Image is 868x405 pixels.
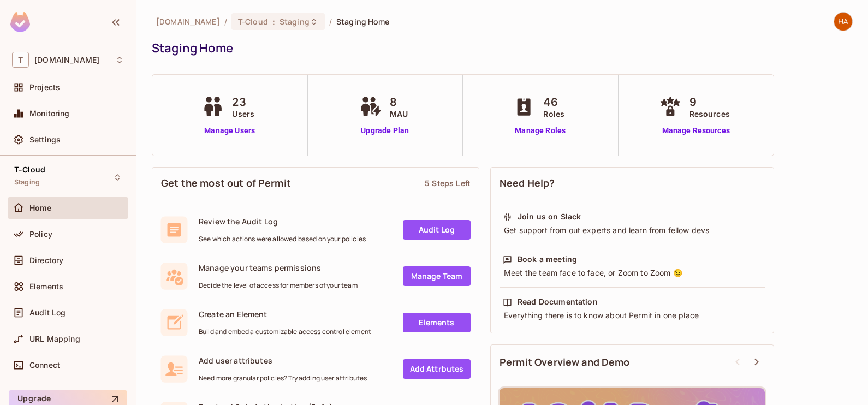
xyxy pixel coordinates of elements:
[29,135,61,144] span: Settings
[518,254,577,265] div: Book a meeting
[199,374,367,383] span: Need more granular policies? Try adding user attributes
[403,313,471,332] a: Elements
[29,204,52,212] span: Home
[272,17,276,26] span: :
[199,125,260,136] a: Manage Users
[29,109,70,118] span: Monitoring
[34,56,99,64] span: Workspace: t-mobile.com
[199,281,358,290] span: Decide the level of access for members of your team
[199,309,371,319] span: Create an Element
[156,16,220,27] span: the active workspace
[500,355,630,369] span: Permit Overview and Demo
[29,256,63,265] span: Directory
[12,52,29,68] span: T
[336,16,390,27] span: Staging Home
[152,40,847,56] div: Staging Home
[14,165,45,174] span: T-Cloud
[232,108,254,120] span: Users
[403,359,471,379] a: Add Attrbutes
[238,16,268,27] span: T-Cloud
[29,230,52,239] span: Policy
[161,176,291,190] span: Get the most out of Permit
[224,16,227,27] li: /
[503,267,762,278] div: Meet the team face to face, or Zoom to Zoom 😉
[518,296,598,307] div: Read Documentation
[14,178,40,187] span: Staging
[280,16,310,27] span: Staging
[403,266,471,286] a: Manage Team
[543,108,564,120] span: Roles
[329,16,332,27] li: /
[29,83,60,92] span: Projects
[29,308,66,317] span: Audit Log
[232,94,254,110] span: 23
[543,94,564,110] span: 46
[689,108,730,120] span: Resources
[510,125,570,136] a: Manage Roles
[29,282,63,291] span: Elements
[357,125,413,136] a: Upgrade Plan
[834,13,852,31] img: harani.arumalla1@t-mobile.com
[657,125,735,136] a: Manage Resources
[199,355,367,366] span: Add user attributes
[29,335,80,343] span: URL Mapping
[29,361,60,370] span: Connect
[503,310,762,321] div: Everything there is to know about Permit in one place
[199,216,366,227] span: Review the Audit Log
[425,178,470,188] div: 5 Steps Left
[500,176,555,190] span: Need Help?
[199,263,358,273] span: Manage your teams permissions
[689,94,730,110] span: 9
[390,94,408,110] span: 8
[390,108,408,120] span: MAU
[10,12,30,32] img: SReyMgAAAABJRU5ErkJggg==
[518,211,581,222] div: Join us on Slack
[199,235,366,243] span: See which actions were allowed based on your policies
[503,225,762,236] div: Get support from out experts and learn from fellow devs
[403,220,471,240] a: Audit Log
[199,327,371,336] span: Build and embed a customizable access control element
